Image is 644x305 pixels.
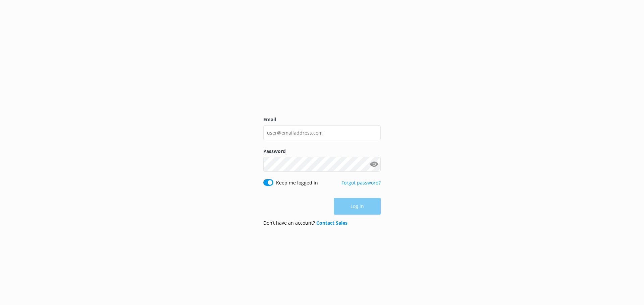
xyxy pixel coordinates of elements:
label: Password [263,148,381,155]
input: user@emailaddress.com [263,125,381,140]
a: Forgot password? [341,179,381,186]
a: Contact Sales [316,220,347,226]
label: Keep me logged in [276,179,318,186]
label: Email [263,116,381,123]
p: Don’t have an account? [263,219,347,227]
button: Show password [367,158,381,171]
